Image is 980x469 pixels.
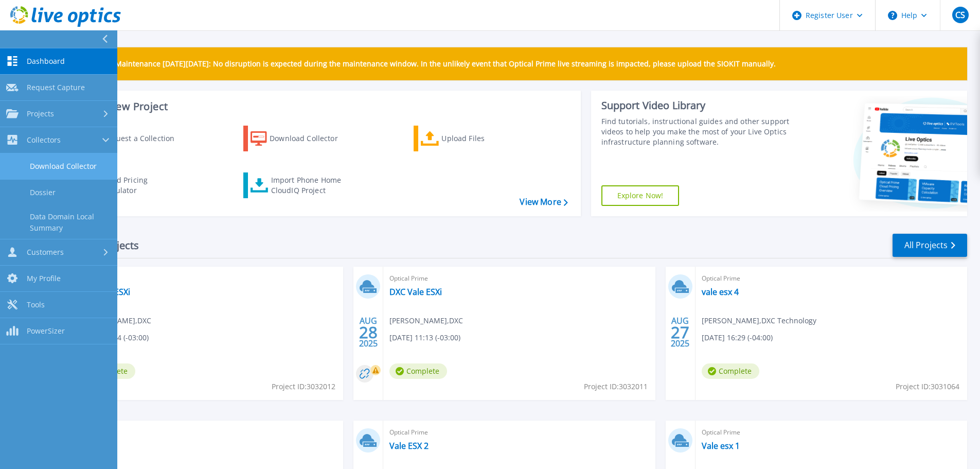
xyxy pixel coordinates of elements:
span: Optical Prime [78,273,337,284]
div: Cloud Pricing Calculator [101,175,183,196]
span: Customers [27,248,64,257]
span: Collectors [27,135,61,145]
a: Request a Collection [73,126,188,151]
a: Explore Now! [601,185,680,206]
span: Request Capture [27,83,85,92]
h3: Start a New Project [73,101,567,112]
span: Tools [27,300,45,309]
span: Optical Prime [702,427,961,438]
span: 27 [671,328,689,337]
a: Vale ESX 2 [389,441,429,451]
a: vale esx 4 [702,287,739,297]
p: Scheduled Maintenance [DATE][DATE]: No disruption is expected during the maintenance window. In t... [77,60,776,68]
span: [PERSON_NAME] , DXC Technology [702,315,816,326]
span: [DATE] 16:29 (-04:00) [702,332,773,343]
a: All Projects [893,234,967,257]
span: Project ID: 3032011 [584,381,648,392]
div: Support Video Library [601,99,793,112]
div: Import Phone Home CloudIQ Project [271,175,351,196]
span: Project ID: 3032012 [272,381,335,392]
a: Cloud Pricing Calculator [73,172,188,198]
div: Upload Files [441,128,524,149]
span: Project ID: 3031064 [896,381,959,392]
a: Download Collector [243,126,358,151]
span: Complete [389,363,447,379]
span: Projects [27,109,54,118]
div: Find tutorials, instructional guides and other support videos to help you make the most of your L... [601,116,793,147]
span: Optical Prime [702,273,961,284]
span: Complete [702,363,759,379]
span: Optical Prime [78,427,337,438]
span: CS [955,11,965,19]
div: AUG 2025 [359,314,378,351]
span: My Profile [27,274,61,283]
span: PowerSizer [27,326,65,336]
div: Request a Collection [102,128,185,149]
span: Dashboard [27,57,65,66]
span: Optical Prime [389,273,649,284]
a: Upload Files [414,126,528,151]
a: View More [520,197,567,207]
span: 28 [359,328,378,337]
span: [PERSON_NAME] , DXC [389,315,463,326]
span: Optical Prime [389,427,649,438]
span: [DATE] 11:13 (-03:00) [389,332,460,343]
div: Download Collector [270,128,352,149]
a: DXC Vale ESXi [389,287,442,297]
a: Vale esx 1 [702,441,740,451]
div: AUG 2025 [670,314,690,351]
